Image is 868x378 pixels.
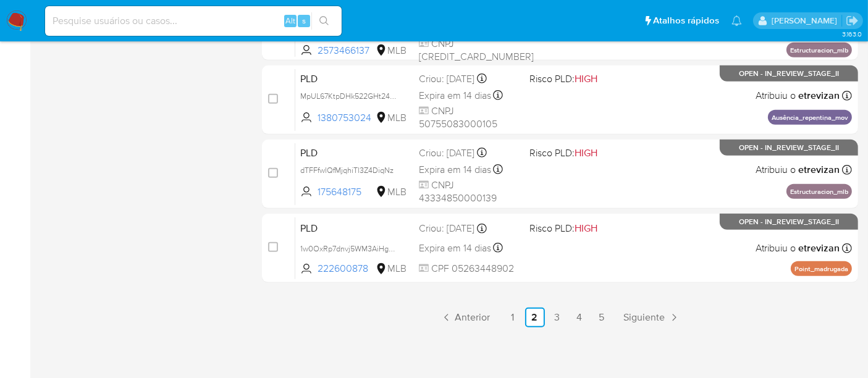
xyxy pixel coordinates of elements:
input: Pesquise usuários ou casos... [45,13,342,29]
button: search-icon [311,12,337,30]
span: Alt [285,15,295,27]
p: erico.trevizan@mercadopago.com.br [772,15,841,27]
span: Atalhos rápidos [653,14,719,27]
span: s [302,15,306,27]
a: Notificações [731,15,742,26]
span: 3.163.0 [842,29,862,39]
a: Sair [846,14,859,27]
